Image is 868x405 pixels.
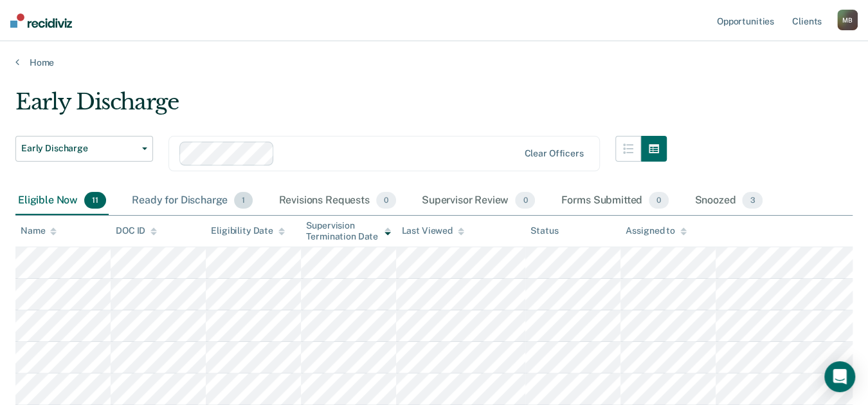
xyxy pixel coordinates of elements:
[837,10,858,30] button: MB
[742,192,763,209] span: 3
[558,187,671,215] div: Forms Submitted0
[306,220,391,242] div: Supervision Termination Date
[649,192,669,209] span: 0
[15,136,153,162] button: Early Discharge
[15,57,853,68] a: Home
[419,187,538,215] div: Supervisor Review0
[129,187,255,215] div: Ready for Discharge1
[376,192,396,209] span: 0
[211,225,285,236] div: Eligibility Date
[837,10,858,30] div: M B
[515,192,535,209] span: 0
[530,225,558,236] div: Status
[10,14,72,28] img: Recidiviz
[84,192,106,209] span: 11
[524,148,583,159] div: Clear officers
[692,187,765,215] div: Snoozed3
[21,225,57,236] div: Name
[15,89,667,126] div: Early Discharge
[276,187,398,215] div: Revisions Requests0
[626,225,686,236] div: Assigned to
[116,225,157,236] div: DOC ID
[824,361,855,392] div: Open Intercom Messenger
[401,225,464,236] div: Last Viewed
[21,143,137,154] span: Early Discharge
[15,187,109,215] div: Eligible Now11
[234,192,253,209] span: 1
